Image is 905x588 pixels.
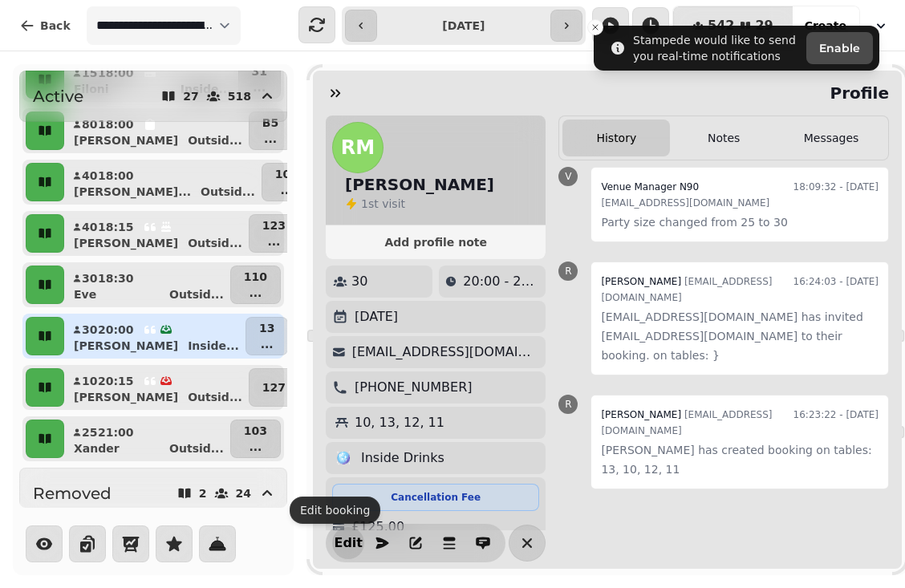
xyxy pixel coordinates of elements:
[262,131,278,147] p: ...
[98,168,134,184] p: 18:00
[601,405,780,440] div: [EMAIL_ADDRESS][DOMAIN_NAME]
[246,317,288,355] button: 13...
[236,488,251,499] p: 24
[244,285,267,301] p: ...
[67,317,242,355] button: 3020:00[PERSON_NAME]Inside...
[335,448,351,468] p: 🪩
[82,373,91,389] p: 10
[601,272,780,307] div: [EMAIL_ADDRESS][DOMAIN_NAME]
[188,389,242,405] p: Outsid ...
[345,173,494,196] h2: [PERSON_NAME]
[792,6,859,45] button: Create
[565,399,571,409] span: R
[262,379,286,395] p: 127
[262,163,312,201] button: 105...
[67,163,258,201] button: 4018:00[PERSON_NAME]...Outsid...
[249,112,292,150] button: B5...
[40,20,71,31] span: Back
[169,440,224,456] p: Outsid ...
[259,336,274,352] p: ...
[601,177,780,213] div: [EMAIL_ADDRESS][DOMAIN_NAME]
[74,286,96,302] p: Eve
[351,272,367,291] p: 30
[793,272,879,307] time: 16:24:03 - [DATE]
[244,423,267,439] p: 103
[361,196,405,212] p: visit
[82,168,91,184] p: 40
[98,270,134,286] p: 18:30
[98,219,134,235] p: 18:15
[793,177,879,213] time: 18:09:32 - [DATE]
[74,338,178,354] p: [PERSON_NAME]
[183,91,198,102] p: 27
[355,378,473,397] p: [PHONE_NUMBER]
[355,413,444,432] p: 10, 13, 12, 11
[565,266,571,276] span: R
[82,424,91,440] p: 25
[565,172,571,181] span: V
[259,320,274,336] p: 13
[463,272,539,291] p: 20:00 - 23:00
[601,440,879,479] p: [PERSON_NAME] has created booking on tables: 13, 10, 12, 11
[19,71,287,122] button: Active27518
[230,420,281,458] button: 103...
[249,214,299,253] button: 123...
[249,368,299,407] button: 127
[201,184,255,200] p: Outsid ...
[562,120,670,156] button: History
[33,482,112,505] h2: Removed
[82,322,91,338] p: 30
[98,116,134,132] p: 18:00
[332,232,539,253] button: Add profile note
[275,182,298,198] p: ...
[228,91,251,102] p: 518
[33,85,83,107] h2: Active
[601,307,879,365] p: [EMAIL_ADDRESS][DOMAIN_NAME] has invited [EMAIL_ADDRESS][DOMAIN_NAME] to their booking. on tables: }
[601,213,879,232] p: Party size changed from 25 to 30
[199,488,207,499] p: 2
[341,138,375,157] span: RM
[6,6,83,45] button: Back
[244,269,267,285] p: 110
[793,405,879,440] time: 16:23:22 - [DATE]
[352,343,540,362] p: [EMAIL_ADDRESS][DOMAIN_NAME]
[19,468,287,519] button: Removed224
[587,19,603,35] button: Close toast
[339,537,358,549] span: Edit
[345,237,526,248] span: Add profile note
[262,217,286,233] p: 123
[823,82,889,104] h2: Profile
[368,197,382,210] span: st
[262,233,286,249] p: ...
[74,235,178,251] p: [PERSON_NAME]
[82,270,91,286] p: 30
[74,184,191,200] p: [PERSON_NAME]...
[188,235,242,251] p: Outsid ...
[361,448,444,468] p: Inside Drinks
[355,307,398,326] p: [DATE]
[67,112,246,150] button: 8018:00[PERSON_NAME]Outsid...
[601,276,681,287] span: [PERSON_NAME]
[777,120,885,156] button: Messages
[98,322,134,338] p: 20:00
[67,214,246,253] button: 4018:15[PERSON_NAME]Outsid...
[332,527,364,559] button: Edit
[230,266,281,304] button: 110...
[670,120,777,156] button: Notes
[98,373,134,389] p: 20:15
[67,420,227,458] button: 2521:00XanderOutsid...
[74,440,120,456] p: Xander
[601,409,681,420] span: [PERSON_NAME]
[98,424,134,440] p: 21:00
[806,32,873,64] button: Enable
[332,484,539,511] div: Cancellation Fee
[275,166,298,182] p: 105
[361,197,368,210] span: 1
[188,338,239,354] p: Inside ...
[67,266,227,304] button: 3018:30EveOutsid...
[82,219,91,235] p: 40
[290,497,380,524] div: Edit booking
[601,181,699,193] span: Venue Manager N90
[633,32,800,64] div: Stampede would like to send you real-time notifications
[673,6,793,45] button: 54229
